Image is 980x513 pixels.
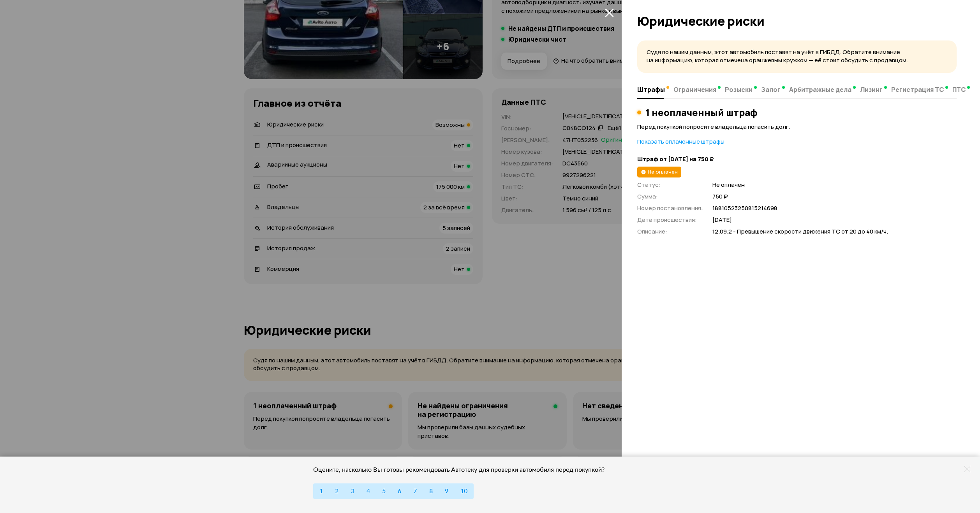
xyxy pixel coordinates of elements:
[413,488,417,494] span: 7
[360,483,376,499] button: 4
[391,483,407,499] button: 6
[637,155,957,163] strong: Штраф от [DATE] на 750 ₽
[460,488,467,494] span: 10
[761,86,781,93] span: Залог
[712,228,957,236] span: 12.09.2 - Превышение скорости движения ТС от 20 до 40 км/ч.
[860,86,883,93] span: Лизинг
[712,193,957,201] span: 750 ₽
[319,488,323,494] span: 1
[646,107,757,118] h3: 1 неоплаченный штраф
[637,204,703,213] p: Номер постановления :
[789,86,851,93] span: Арбитражные дела
[673,86,716,93] span: Ограничения
[351,488,354,494] span: 3
[637,216,703,224] p: Дата происшествия :
[952,86,966,93] span: ПТС
[637,86,665,93] span: Штрафы
[445,488,448,494] span: 9
[367,488,370,494] span: 4
[712,181,957,189] span: Не оплачен
[637,227,703,236] p: Описание :
[648,168,678,175] span: Не оплачен
[313,466,615,474] div: Оцените, насколько Вы готовы рекомендовать Автотеку для проверки автомобиля перед покупкой?
[335,488,338,494] span: 2
[637,181,703,189] p: Статус :
[891,86,944,93] span: Регистрация ТС
[439,483,455,499] button: 9
[344,483,360,499] button: 3
[407,483,423,499] button: 7
[712,216,957,224] span: [DATE]
[429,488,433,494] span: 8
[637,137,957,146] p: Показать оплаченные штрафы
[725,86,753,93] span: Розыски
[637,123,957,131] p: Перед покупкой попросите владельца погасить долг.
[376,483,392,499] button: 5
[313,483,329,499] button: 1
[398,488,401,494] span: 6
[382,488,386,494] span: 5
[712,204,957,213] span: 18810523250815214698
[329,483,345,499] button: 2
[603,6,615,19] button: закрыть
[454,483,474,499] button: 10
[423,483,439,499] button: 8
[637,192,703,201] p: Сумма :
[647,48,908,64] span: Судя по нашим данным, этот автомобиль поставят на учёт в ГИБДД. Обратите внимание на информацию, ...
